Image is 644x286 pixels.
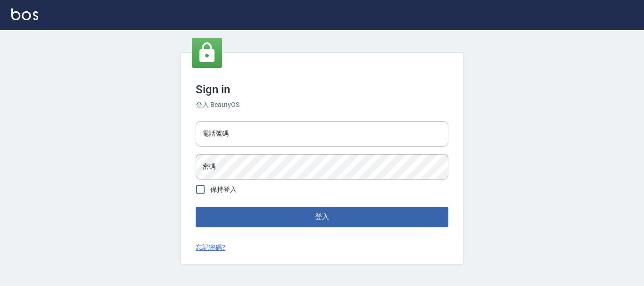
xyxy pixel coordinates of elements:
[11,8,38,20] img: Logo
[210,185,237,195] span: 保持登入
[196,100,448,110] h6: 登入 BeautyOS
[196,243,225,253] a: 忘記密碼?
[196,207,448,227] button: 登入
[196,83,448,96] h3: Sign in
